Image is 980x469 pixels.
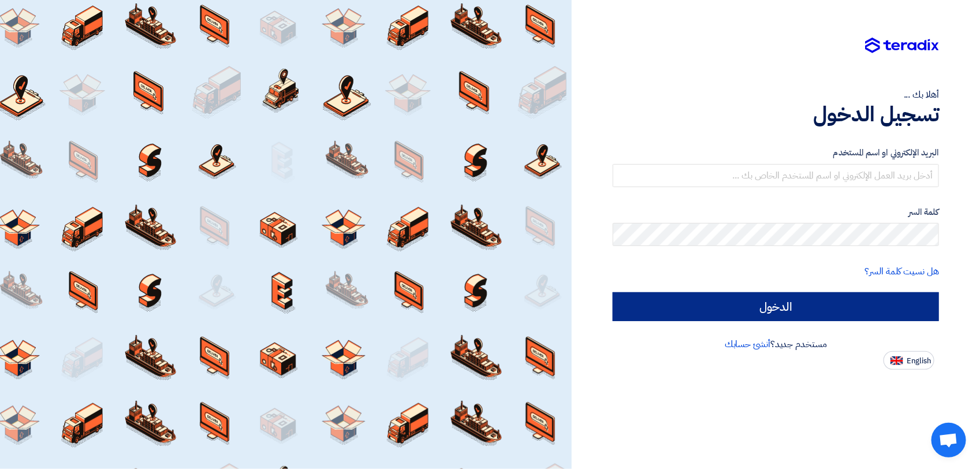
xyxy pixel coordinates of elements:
h1: تسجيل الدخول [613,102,939,127]
img: Teradix logo [865,38,939,54]
label: كلمة السر [613,206,939,219]
button: English [884,351,934,370]
label: البريد الإلكتروني او اسم المستخدم [613,146,939,159]
a: أنشئ حسابك [725,337,770,351]
span: English [907,357,931,365]
div: Open chat [931,423,966,457]
div: مستخدم جديد؟ [613,337,939,351]
a: هل نسيت كلمة السر؟ [865,265,939,278]
div: أهلا بك ... [613,88,939,102]
input: الدخول [613,292,939,321]
input: أدخل بريد العمل الإلكتروني او اسم المستخدم الخاص بك ... [613,164,939,187]
img: en-US.png [890,356,903,365]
